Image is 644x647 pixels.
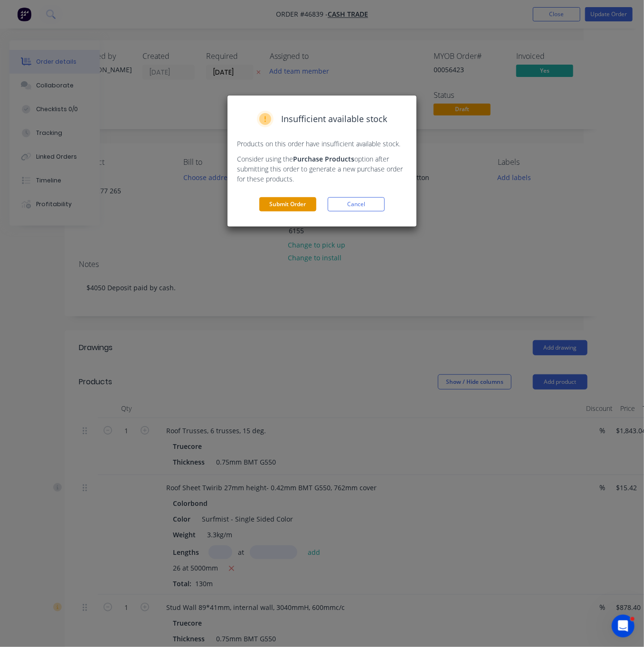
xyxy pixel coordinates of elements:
[328,197,385,211] button: Cancel
[293,154,354,163] strong: Purchase Products
[237,154,407,184] p: Consider using the option after submitting this order to generate a new purchase order for these ...
[281,113,387,125] span: Insufficient available stock
[259,197,316,211] button: Submit Order
[237,139,407,149] p: Products on this order have insufficient available stock.
[612,615,635,637] iframe: Intercom live chat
